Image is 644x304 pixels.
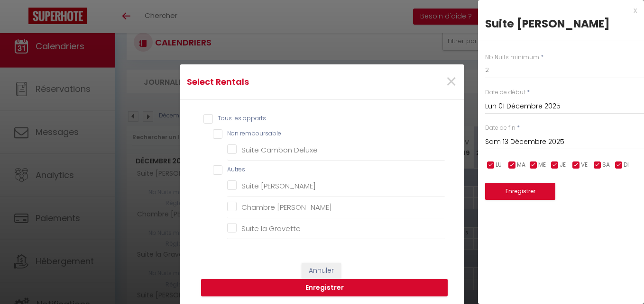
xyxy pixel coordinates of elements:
[485,16,637,31] div: Suite [PERSON_NAME]
[445,72,457,92] button: Close
[485,88,525,97] label: Date de début
[478,5,637,16] div: x
[485,183,555,200] button: Enregistrer
[241,145,318,155] span: Suite Cambon Deluxe
[581,161,588,170] span: VE
[517,161,525,170] span: MA
[624,161,629,170] span: DI
[187,75,363,89] h4: Select Rentals
[602,161,610,170] span: SA
[241,224,301,233] span: Suite la Gravette
[538,161,546,170] span: ME
[560,161,566,170] span: JE
[485,124,515,133] label: Date de fin
[302,263,341,279] button: Annuler
[485,53,539,62] label: Nb Nuits minimum
[496,161,502,170] span: LU
[201,279,448,297] button: Enregistrer
[445,68,457,96] span: ×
